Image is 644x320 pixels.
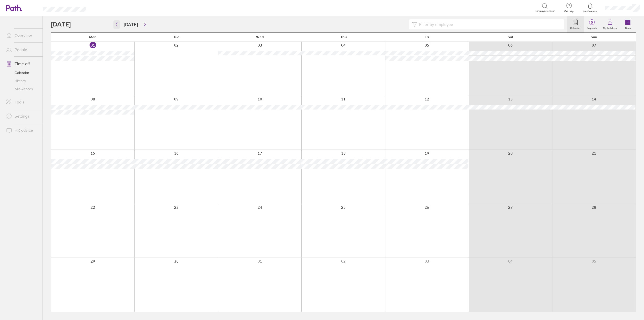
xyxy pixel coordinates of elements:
button: [DATE] [120,20,142,29]
span: Fri [425,35,429,39]
span: Sat [508,35,513,39]
span: Sun [591,35,597,39]
label: Requests [584,25,600,30]
a: Time off [2,59,43,69]
span: Notifications [582,10,598,13]
a: Allowances [2,85,43,93]
a: Book [620,16,636,32]
span: Employee search [536,10,555,13]
label: My holidays [600,25,620,30]
a: Notifications [582,3,598,13]
span: Get help [561,10,577,13]
div: Search [99,5,112,10]
a: People [2,45,43,55]
span: Tue [174,35,179,39]
a: Settings [2,111,43,121]
input: Filter by employee [417,20,561,29]
a: My holidays [600,16,620,32]
span: 0 [584,20,600,24]
a: Calendar [567,16,584,32]
a: 0Requests [584,16,600,32]
span: Mon [89,35,97,39]
a: Calendar [2,69,43,77]
span: Thu [340,35,347,39]
label: Book [622,25,634,30]
label: Calendar [567,25,584,30]
a: Overview [2,30,43,41]
a: Tools [2,97,43,107]
a: HR advice [2,125,43,135]
span: Wed [256,35,264,39]
a: History [2,77,43,85]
